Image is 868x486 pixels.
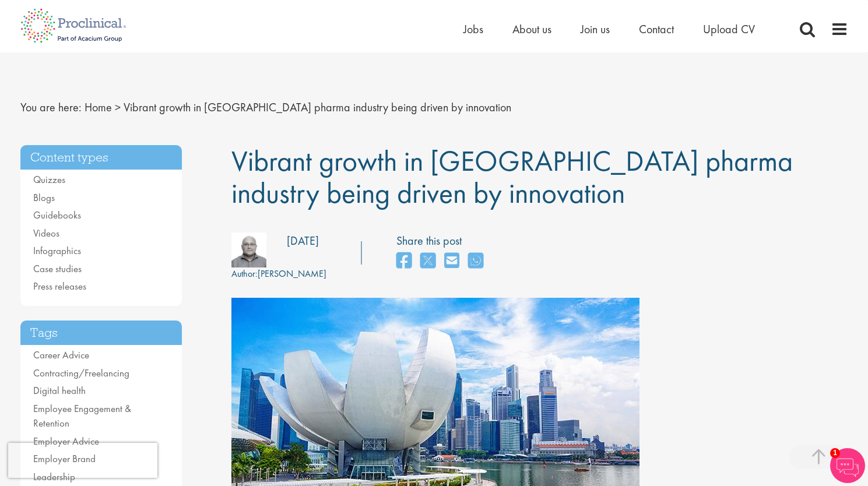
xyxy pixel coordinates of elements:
a: share on whats app [468,249,483,274]
a: share on twitter [420,249,435,274]
iframe: reCAPTCHA [8,443,157,478]
a: Digital health [33,384,86,397]
a: Upload CV [703,22,755,37]
div: [PERSON_NAME] [231,267,326,281]
a: Jobs [463,22,483,37]
a: share on email [444,249,459,274]
a: About us [512,22,551,37]
h3: Tags [20,321,182,346]
a: Contact [639,22,674,37]
a: Infographics [33,244,81,257]
a: Press releases [33,280,86,293]
a: share on facebook [396,249,412,274]
span: 1 [830,448,840,458]
a: Employer Advice [33,435,99,448]
span: Vibrant growth in [GEOGRAPHIC_DATA] pharma industry being driven by innovation [124,100,511,115]
span: You are here: [20,100,82,115]
span: > [115,100,121,115]
a: Quizzes [33,173,65,186]
div: [DATE] [287,233,319,249]
a: Join us [581,22,610,37]
a: Guidebooks [33,209,81,221]
a: Leadership [33,470,75,483]
a: Career Advice [33,348,89,361]
h3: Content types [20,145,182,170]
a: Videos [33,227,59,240]
label: Share this post [396,233,489,249]
a: Blogs [33,191,55,204]
span: Author: [231,267,258,280]
a: Case studies [33,262,82,275]
a: Contracting/Freelancing [33,367,129,379]
img: 7c47c508-af98-4fec-eef6-08d5a473185b [231,233,266,267]
img: Chatbot [830,448,865,483]
a: breadcrumb link [85,100,112,115]
a: Employee Engagement & Retention [33,402,131,430]
span: Vibrant growth in [GEOGRAPHIC_DATA] pharma industry being driven by innovation [231,142,793,212]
